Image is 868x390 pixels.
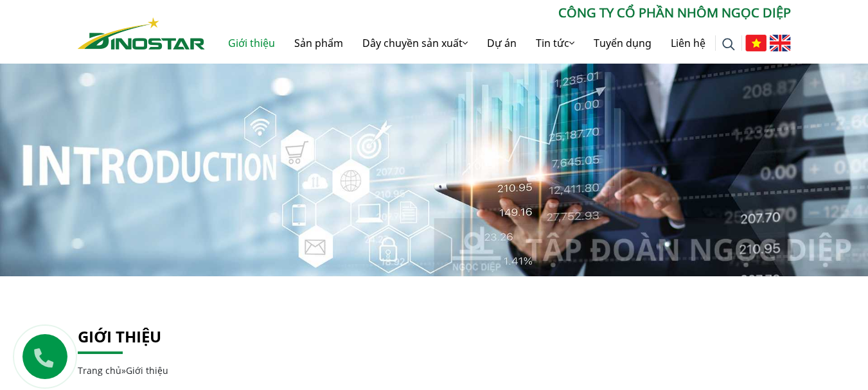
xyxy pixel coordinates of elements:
a: Giới thiệu [218,22,285,64]
img: search [722,38,735,51]
span: » [78,364,168,377]
span: Giới thiệu [126,364,168,377]
a: Giới thiệu [78,326,161,347]
a: Tuyển dụng [584,22,661,64]
a: Dự án [477,22,526,64]
p: CÔNG TY CỔ PHẦN NHÔM NGỌC DIỆP [205,3,791,22]
a: Sản phẩm [285,22,353,64]
a: Dây chuyền sản xuất [353,22,477,64]
img: English [770,35,791,51]
a: Tin tức [526,22,584,64]
a: Trang chủ [78,364,121,377]
img: Nhôm Dinostar [78,17,205,49]
img: Tiếng Việt [745,35,766,51]
a: Liên hệ [661,22,715,64]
